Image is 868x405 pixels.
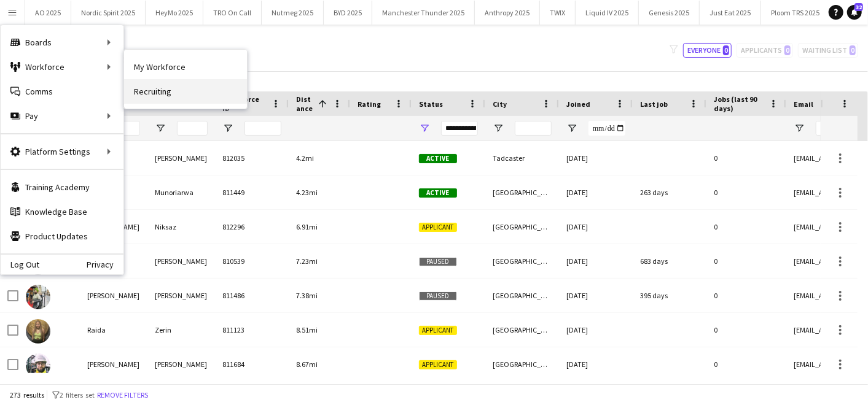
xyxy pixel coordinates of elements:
img: Raida Zerin [26,319,50,344]
div: Munoriarwa [147,175,215,209]
div: 810539 [215,244,289,278]
button: TRO On Call [203,1,262,25]
div: 0 [706,175,786,209]
button: AO 2025 [25,1,71,25]
a: My Workforce [124,55,247,79]
div: [GEOGRAPHIC_DATA] [485,347,559,381]
div: Pay [1,104,123,128]
a: Product Updates [1,224,123,249]
div: 0 [706,347,786,381]
span: 4.2mi [296,153,314,163]
div: Zerin [147,313,215,347]
button: Open Filter Menu [566,123,577,134]
div: [PERSON_NAME] [147,279,215,312]
div: [DATE] [559,347,633,381]
img: Mehtab singh Uppal [26,285,50,309]
button: Remove filters [95,388,151,402]
button: HeyMo 2025 [146,1,203,25]
div: [PERSON_NAME] [147,347,215,381]
button: Open Filter Menu [419,123,430,134]
div: [DATE] [559,313,633,347]
a: Privacy [87,260,123,269]
span: 7.38mi [296,291,318,300]
input: City Filter Input [515,121,552,136]
span: 4.23mi [296,188,318,197]
span: Applicant [419,223,457,232]
div: 812296 [215,210,289,244]
div: [DATE] [559,244,633,278]
span: Applicant [419,326,457,335]
button: Open Filter Menu [493,123,504,134]
div: Niksaz [147,210,215,244]
img: Matthew Shaw [26,353,50,378]
div: 811123 [215,313,289,347]
button: TWIX [540,1,576,25]
button: Anthropy 2025 [475,1,540,25]
div: [PERSON_NAME] [147,141,215,175]
span: Active [419,154,457,163]
span: Distance [296,94,313,113]
div: Platform Settings [1,139,123,164]
div: 811449 [215,175,289,209]
span: City [493,99,507,109]
div: [GEOGRAPHIC_DATA] [485,175,559,209]
span: Rating [358,99,381,109]
div: 683 days [633,244,706,278]
span: 6.91mi [296,222,318,231]
span: Applicant [419,360,457,369]
div: [GEOGRAPHIC_DATA] [485,244,559,278]
input: Last Name Filter Input [177,121,208,136]
div: [DATE] [559,175,633,209]
span: Status [419,99,443,109]
span: Joined [566,99,590,109]
div: 811486 [215,279,289,312]
span: Paused [419,291,457,301]
div: 0 [706,313,786,347]
div: 812035 [215,141,289,175]
button: Open Filter Menu [155,123,166,134]
input: First Name Filter Input [109,121,140,136]
a: Log Out [1,260,39,269]
div: 395 days [633,279,706,312]
span: Email [794,99,813,109]
a: 32 [847,5,862,20]
span: 8.51mi [296,325,318,334]
button: Everyone0 [683,43,732,58]
a: Recruiting [124,79,247,104]
span: Jobs (last 90 days) [714,94,764,113]
button: Open Filter Menu [794,123,805,134]
div: 0 [706,279,786,312]
button: Open Filter Menu [222,123,233,134]
span: 0 [723,45,729,55]
button: Manchester Thunder 2025 [372,1,475,25]
input: Joined Filter Input [588,121,625,136]
div: Workforce [1,55,123,79]
button: Ploom TRS 2025 [761,1,830,25]
div: Tadcaster [485,141,559,175]
div: Raida [80,313,147,347]
div: 0 [706,210,786,244]
div: [PERSON_NAME] [147,244,215,278]
button: Nordic Spirit 2025 [71,1,146,25]
span: 32 [854,3,863,11]
button: Genesis 2025 [639,1,700,25]
span: Active [419,188,457,198]
div: 0 [706,244,786,278]
a: Comms [1,79,123,104]
div: [DATE] [559,279,633,312]
div: Boards [1,30,123,55]
a: Training Academy [1,175,123,199]
div: 811684 [215,347,289,381]
input: Workforce ID Filter Input [244,121,281,136]
div: 263 days [633,175,706,209]
span: 2 filters set [60,390,95,399]
button: Nutmeg 2025 [262,1,324,25]
div: [PERSON_NAME] [80,347,147,381]
a: Knowledge Base [1,199,123,224]
span: Paused [419,257,457,266]
div: [GEOGRAPHIC_DATA] [485,279,559,312]
div: [PERSON_NAME] [80,279,147,312]
div: [DATE] [559,141,633,175]
span: 8.67mi [296,360,318,369]
div: [DATE] [559,210,633,244]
